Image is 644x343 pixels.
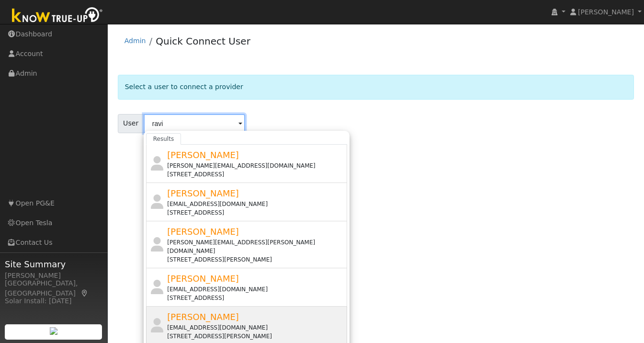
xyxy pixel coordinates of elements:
div: [STREET_ADDRESS] [167,170,345,179]
a: Quick Connect User [156,35,250,47]
div: [EMAIL_ADDRESS][DOMAIN_NAME] [167,323,345,332]
input: Select a User [144,114,245,133]
span: [PERSON_NAME] [578,8,634,16]
div: [PERSON_NAME][EMAIL_ADDRESS][PERSON_NAME][DOMAIN_NAME] [167,238,345,255]
span: [PERSON_NAME] [167,150,239,160]
div: Solar Install: [DATE] [5,296,102,306]
div: Select a user to connect a provider [118,75,634,99]
img: Know True-Up [7,5,108,27]
span: [PERSON_NAME] [167,312,239,322]
span: [PERSON_NAME] [167,188,239,198]
a: Admin [124,37,146,45]
div: [STREET_ADDRESS] [167,294,345,302]
div: [EMAIL_ADDRESS][DOMAIN_NAME] [167,200,345,208]
a: Results [146,133,181,145]
div: [EMAIL_ADDRESS][DOMAIN_NAME] [167,285,345,294]
img: retrieve [50,327,57,335]
div: [PERSON_NAME][EMAIL_ADDRESS][DOMAIN_NAME] [167,161,345,170]
div: [PERSON_NAME] [5,271,102,281]
span: User [118,114,144,133]
span: Site Summary [5,258,102,271]
div: [STREET_ADDRESS][PERSON_NAME] [167,332,345,341]
span: [PERSON_NAME] [167,227,239,237]
span: [PERSON_NAME] [167,274,239,284]
a: Map [80,289,89,297]
div: [STREET_ADDRESS][PERSON_NAME] [167,255,345,264]
div: [GEOGRAPHIC_DATA], [GEOGRAPHIC_DATA] [5,278,102,298]
div: [STREET_ADDRESS] [167,208,345,217]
